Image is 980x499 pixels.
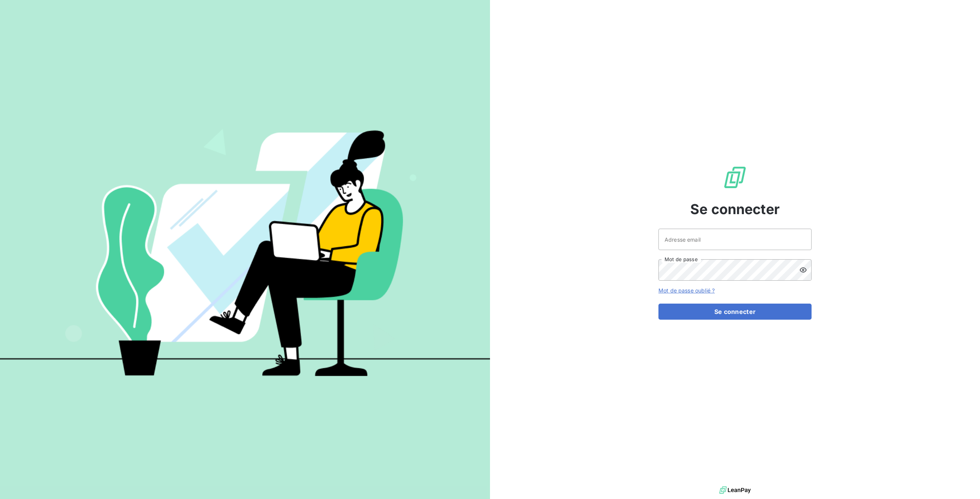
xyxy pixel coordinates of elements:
[658,304,812,320] button: Se connecter
[723,165,747,190] img: Logo LeanPay
[719,484,751,496] img: logo
[690,199,780,219] span: Se connecter
[658,287,715,294] a: Mot de passe oublié ?
[658,229,812,250] input: placeholder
